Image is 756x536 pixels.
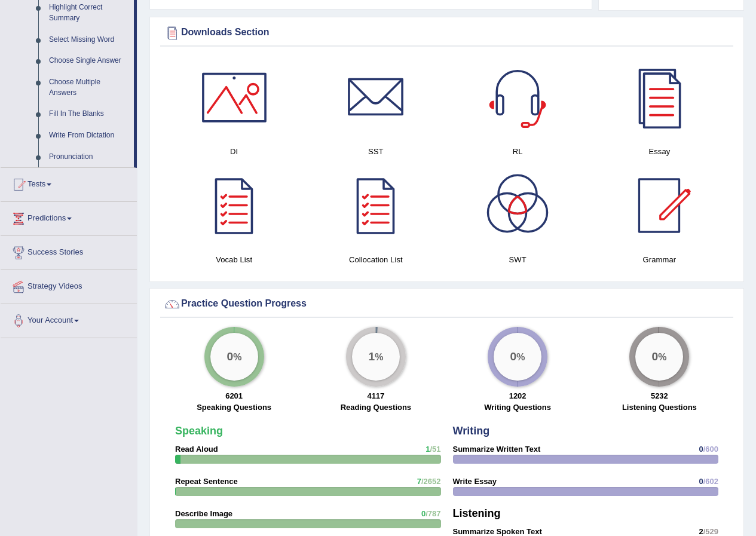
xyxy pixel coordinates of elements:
[169,145,299,158] h4: DI
[1,236,137,266] a: Success Stories
[197,402,271,413] label: Speaking Questions
[595,253,724,266] h4: Grammar
[453,145,583,158] h4: RL
[227,350,233,363] big: 0
[175,425,223,437] strong: Speaking
[169,253,299,266] h4: Vocab List
[703,445,718,454] span: /600
[453,445,541,454] strong: Summarize Written Text
[175,445,218,454] strong: Read Aloud
[622,402,697,413] label: Listening Questions
[430,445,440,454] span: /51
[175,509,232,518] strong: Describe Image
[699,445,703,454] span: 0
[426,445,430,454] span: 1
[651,391,668,400] strong: 5232
[509,391,527,400] strong: 1202
[699,527,703,536] span: 2
[703,477,718,486] span: /602
[44,50,134,72] a: Choose Single Answer
[163,24,730,42] div: Downloads Section
[44,125,134,146] a: Write From Dictation
[1,304,137,334] a: Your Account
[175,477,238,486] strong: Repeat Sentence
[1,202,137,232] a: Predictions
[44,146,134,168] a: Pronunciation
[652,350,659,363] big: 0
[367,391,384,400] strong: 4117
[453,425,490,437] strong: Writing
[210,333,258,381] div: %
[494,333,541,381] div: %
[484,402,551,413] label: Writing Questions
[703,527,718,536] span: /529
[635,333,683,381] div: %
[163,295,730,313] div: Practice Question Progress
[699,477,703,486] span: 0
[421,509,426,518] span: 0
[426,509,440,518] span: /787
[368,350,375,363] big: 1
[352,333,400,381] div: %
[1,270,137,300] a: Strategy Videos
[417,477,421,486] span: 7
[44,103,134,125] a: Fill In The Blanks
[453,253,583,266] h4: SWT
[595,145,724,158] h4: Essay
[225,391,243,400] strong: 6201
[421,477,441,486] span: /2652
[510,350,517,363] big: 0
[311,145,440,158] h4: SST
[453,477,497,486] strong: Write Essay
[341,402,411,413] label: Reading Questions
[311,253,440,266] h4: Collocation List
[453,507,501,519] strong: Listening
[44,72,134,103] a: Choose Multiple Answers
[44,29,134,51] a: Select Missing Word
[453,527,542,536] strong: Summarize Spoken Text
[1,168,137,198] a: Tests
